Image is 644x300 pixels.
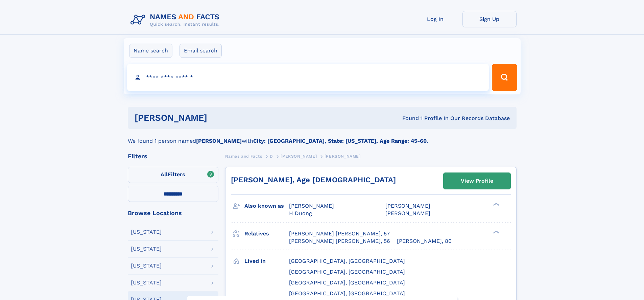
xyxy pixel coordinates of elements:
[161,171,168,178] span: All
[281,154,317,159] span: [PERSON_NAME]
[131,263,162,269] div: [US_STATE]
[131,246,162,252] div: [US_STATE]
[444,173,510,189] a: View Profile
[289,269,405,275] span: [GEOGRAPHIC_DATA], [GEOGRAPHIC_DATA]
[244,255,289,267] h3: Lived in
[305,115,510,122] div: Found 1 Profile In Our Records Database
[196,138,242,144] b: [PERSON_NAME]
[244,200,289,212] h3: Also known as
[131,229,162,235] div: [US_STATE]
[385,203,430,209] span: [PERSON_NAME]
[127,64,489,91] input: search input
[289,279,405,286] span: [GEOGRAPHIC_DATA], [GEOGRAPHIC_DATA]
[325,154,361,159] span: [PERSON_NAME]
[270,152,273,160] a: D
[253,138,427,144] b: City: [GEOGRAPHIC_DATA], State: [US_STATE], Age Range: 45-60
[128,11,225,29] img: Logo Names and Facts
[131,280,162,285] div: [US_STATE]
[244,228,289,239] h3: Relatives
[289,237,390,245] a: [PERSON_NAME] [PERSON_NAME], 56
[492,202,500,207] div: ❯
[128,210,218,216] div: Browse Locations
[135,114,305,122] h1: [PERSON_NAME]
[289,290,405,297] span: [GEOGRAPHIC_DATA], [GEOGRAPHIC_DATA]
[270,154,273,159] span: D
[289,210,312,216] span: H Duong
[225,152,262,160] a: Names and Facts
[461,173,493,189] div: View Profile
[397,237,452,245] a: [PERSON_NAME], 80
[128,129,517,145] div: We found 1 person named with .
[231,176,396,184] a: [PERSON_NAME], Age [DEMOGRAPHIC_DATA]
[128,153,218,159] div: Filters
[289,230,390,237] a: [PERSON_NAME] [PERSON_NAME], 57
[289,258,405,264] span: [GEOGRAPHIC_DATA], [GEOGRAPHIC_DATA]
[492,64,517,91] button: Search Button
[492,230,500,234] div: ❯
[129,44,172,58] label: Name search
[408,11,462,27] a: Log In
[289,203,334,209] span: [PERSON_NAME]
[281,152,317,160] a: [PERSON_NAME]
[462,11,517,27] a: Sign Up
[385,210,430,216] span: [PERSON_NAME]
[180,44,222,58] label: Email search
[128,167,218,183] label: Filters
